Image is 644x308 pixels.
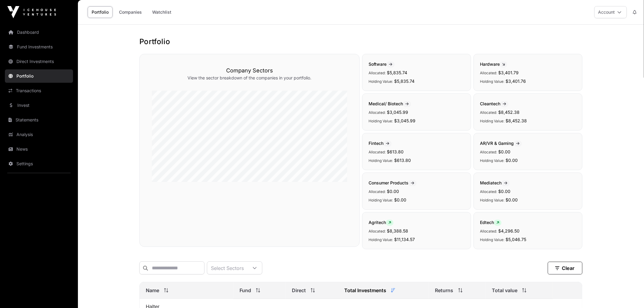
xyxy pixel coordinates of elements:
[506,158,518,163] span: $0.00
[5,142,73,156] a: News
[369,79,393,84] span: Holding Value:
[207,262,247,274] div: Select Sectors
[369,198,393,202] span: Holding Value:
[394,237,415,242] span: $11,134.57
[480,189,497,194] span: Allocated:
[5,55,73,68] a: Direct Investments
[369,61,395,67] span: Software
[369,189,386,194] span: Allocated:
[394,79,415,84] span: $5,835.74
[498,149,510,154] span: $0.00
[146,287,159,294] span: Name
[480,150,497,154] span: Allocated:
[480,237,504,242] span: Holding Value:
[394,118,415,123] span: $3,045.99
[506,118,527,123] span: $8,452.38
[387,189,399,194] span: $0.00
[369,101,411,106] span: Medical/ Biotech
[369,158,393,163] span: Holding Value:
[369,110,386,115] span: Allocated:
[480,141,522,146] span: AR/VR & Gaming
[369,220,394,225] span: Agritech
[5,99,73,112] a: Invest
[369,141,392,146] span: Fintech
[5,26,73,39] a: Dashboard
[152,66,347,75] h3: Company Sectors
[387,110,408,115] span: $3,045.99
[387,70,407,75] span: $5,835.74
[292,287,306,294] span: Direct
[480,158,504,163] span: Holding Value:
[498,70,519,75] span: $3,401.79
[506,79,526,84] span: $3,401.76
[480,101,509,106] span: Cleantech
[480,180,510,185] span: Mediatech
[498,110,520,115] span: $8,452.38
[394,158,411,163] span: $613.80
[369,229,386,233] span: Allocated:
[614,279,644,308] iframe: Chat Widget
[480,220,502,225] span: Edtech
[5,84,73,97] a: Transactions
[480,71,497,75] span: Allocated:
[5,113,73,127] a: Statements
[240,287,251,294] span: Fund
[5,128,73,141] a: Analysis
[152,75,347,81] p: View the sector breakdown of the companies in your portfolio.
[88,6,113,18] a: Portfolio
[506,197,518,202] span: $0.00
[369,237,393,242] span: Holding Value:
[369,71,386,75] span: Allocated:
[5,157,73,170] a: Settings
[369,119,393,123] span: Holding Value:
[480,110,497,115] span: Allocated:
[480,61,507,67] span: Hardware
[344,287,386,294] span: Total Investments
[387,149,404,154] span: $613.80
[435,287,453,294] span: Returns
[480,229,497,233] span: Allocated:
[492,287,517,294] span: Total value
[5,69,73,83] a: Portfolio
[369,180,417,185] span: Consumer Products
[480,119,504,123] span: Holding Value:
[115,6,146,18] a: Companies
[369,150,386,154] span: Allocated:
[498,189,510,194] span: $0.00
[148,6,175,18] a: Watchlist
[7,6,56,18] img: Icehouse Ventures Logo
[480,79,504,84] span: Holding Value:
[506,237,526,242] span: $5,046.75
[394,197,406,202] span: $0.00
[594,6,627,18] button: Account
[5,40,73,54] a: Fund Investments
[498,228,520,233] span: $4,296.50
[548,262,583,275] button: Clear
[387,228,408,233] span: $8,388.58
[139,37,583,47] h1: Portfolio
[480,198,504,202] span: Holding Value:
